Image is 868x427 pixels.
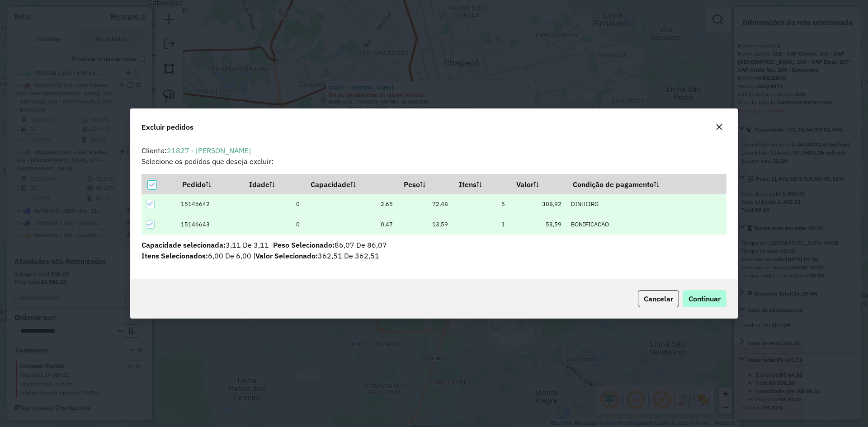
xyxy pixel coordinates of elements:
td: 53,59 [510,214,566,235]
span: Valor Selecionado: [255,251,318,260]
th: Peso [397,174,453,194]
td: 2,65 [305,194,398,214]
p: Selecione os pedidos que deseja excluir: [142,156,726,167]
span: Peso Selecionado: [273,240,335,249]
span: Capacidade selecionada: [142,240,226,249]
a: 21827 - [PERSON_NAME] [167,146,251,155]
td: 72,48 [397,194,453,214]
td: 15146642 [176,194,243,214]
td: 1 [453,214,510,235]
td: 15146643 [176,214,243,235]
span: 6,00 De 6,00 | [142,251,255,260]
span: Cancelar [644,294,673,303]
th: Valor [510,174,566,194]
td: 0 [243,214,304,235]
th: Condição de pagamento [566,174,726,194]
th: Pedido [176,174,243,194]
th: Capacidade [305,174,398,194]
button: Cancelar [638,290,679,307]
span: Cliente: [142,146,251,155]
span: Continuar [689,294,721,303]
span: Excluir pedidos [142,122,193,132]
td: 0,47 [305,214,398,235]
button: Continuar [683,290,726,307]
th: Itens [453,174,510,194]
p: 362,51 De 362,51 [142,250,726,261]
td: BONIFICACAO [566,214,726,235]
td: 5 [453,194,510,214]
th: Idade [243,174,304,194]
td: 0 [243,194,304,214]
span: Itens Selecionados: [142,251,208,260]
td: DINHEIRO [566,194,726,214]
td: 308,92 [510,194,566,214]
p: 3,11 De 3,11 | 86,07 De 86,07 [142,239,726,250]
td: 13,59 [397,214,453,235]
